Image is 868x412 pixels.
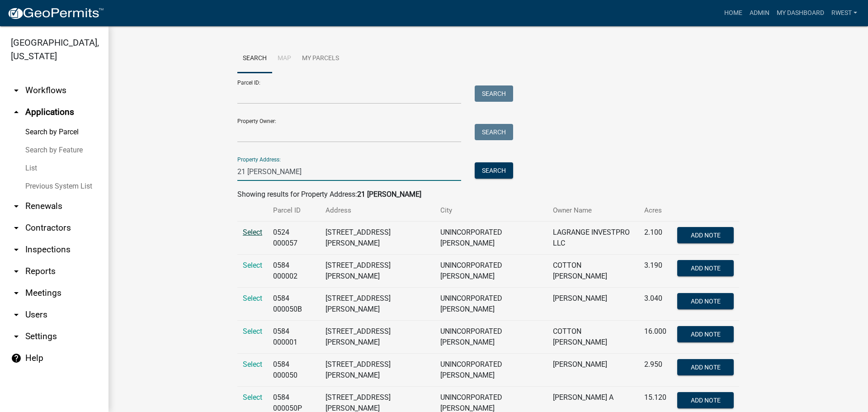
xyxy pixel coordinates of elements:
i: help [11,353,22,364]
i: arrow_drop_down [11,288,22,298]
th: Address [320,200,434,221]
a: Select [243,228,262,237]
td: 3.190 [639,255,672,288]
td: 16.000 [639,321,672,354]
td: UNINCORPORATED [PERSON_NAME] [435,288,547,321]
th: Acres [639,200,672,221]
td: [STREET_ADDRESS][PERSON_NAME] [320,255,434,288]
button: Add Note [677,326,734,342]
strong: 21 [PERSON_NAME] [357,190,421,199]
span: Add Note [690,364,720,371]
button: Search [475,162,513,179]
button: Search [475,124,513,140]
span: Add Note [690,397,720,404]
td: COTTON [PERSON_NAME] [547,255,639,288]
span: Add Note [690,265,720,272]
th: Owner Name [547,200,639,221]
span: Add Note [690,331,720,338]
span: Add Note [690,298,720,305]
a: Select [243,360,262,369]
td: 0584 000050B [268,288,320,321]
td: 3.040 [639,288,672,321]
button: Add Note [677,227,734,243]
td: [STREET_ADDRESS][PERSON_NAME] [320,321,434,354]
i: arrow_drop_down [11,266,22,277]
i: arrow_drop_down [11,244,22,255]
td: UNINCORPORATED [PERSON_NAME] [435,222,547,255]
td: [STREET_ADDRESS][PERSON_NAME] [320,288,434,321]
div: Showing results for Property Address: [237,189,739,200]
a: Select [243,261,262,270]
td: [PERSON_NAME] [547,288,639,321]
a: Select [243,393,262,402]
i: arrow_drop_up [11,107,22,118]
td: UNINCORPORATED [PERSON_NAME] [435,255,547,288]
i: arrow_drop_down [11,201,22,212]
button: Add Note [677,293,734,309]
td: [PERSON_NAME] [547,354,639,387]
td: [STREET_ADDRESS][PERSON_NAME] [320,222,434,255]
i: arrow_drop_down [11,85,22,96]
a: My Dashboard [773,5,828,22]
button: Add Note [677,359,734,375]
button: Add Note [677,392,734,408]
td: 2.100 [639,222,672,255]
td: 2.950 [639,354,672,387]
a: Search [237,44,272,73]
th: Parcel ID [268,200,320,221]
button: Add Note [677,260,734,276]
td: UNINCORPORATED [PERSON_NAME] [435,354,547,387]
i: arrow_drop_down [11,331,22,342]
td: 0524 000057 [268,222,320,255]
td: UNINCORPORATED [PERSON_NAME] [435,321,547,354]
a: My Parcels [297,44,344,73]
a: Admin [746,5,773,22]
a: rwest [828,5,861,22]
td: COTTON [PERSON_NAME] [547,321,639,354]
a: Select [243,327,262,336]
a: Home [721,5,746,22]
td: 0584 000002 [268,255,320,288]
td: [STREET_ADDRESS][PERSON_NAME] [320,354,434,387]
span: Add Note [690,232,720,239]
td: LAGRANGE INVESTPRO LLC [547,222,639,255]
button: Search [475,85,513,102]
th: City [435,200,547,221]
td: 0584 000050 [268,354,320,387]
i: arrow_drop_down [11,223,22,233]
td: 0584 000001 [268,321,320,354]
a: Select [243,294,262,303]
i: arrow_drop_down [11,309,22,320]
